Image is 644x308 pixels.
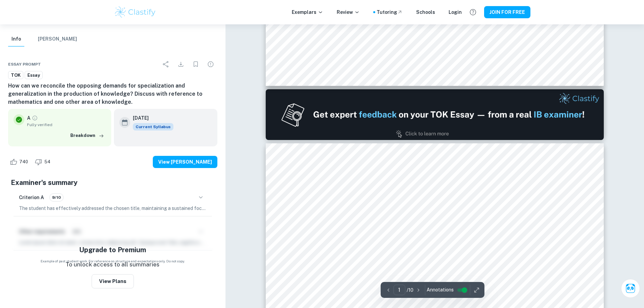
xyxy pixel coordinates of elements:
span: 54 [41,159,54,165]
a: Essay [25,71,43,79]
p: The student has effectively addressed the chosen title, maintaining a sustained focus on the reco... [19,205,207,212]
div: This exemplar is based on the current syllabus. Feel free to refer to it for inspiration/ideas wh... [133,123,173,131]
button: [PERSON_NAME] [38,32,77,47]
p: Review [337,8,360,16]
span: Essay [25,72,42,79]
div: Bookmark [189,57,202,71]
p: A [27,114,30,122]
div: Dislike [33,157,54,167]
p: / 10 [407,286,413,294]
img: Ad [266,89,604,140]
h6: Criterion A [19,194,44,201]
h6: How can we reconcile the opposing demands for specialization and generalization in the production... [8,82,217,106]
span: 9/10 [50,194,63,200]
a: Tutoring [377,8,403,16]
button: View [PERSON_NAME] [153,156,217,168]
div: Share [159,57,173,71]
a: Login [449,8,462,16]
div: Like [8,157,32,167]
div: Download [174,57,188,71]
span: Example of past student work. For reference on structure and expectations only. Do not copy. [8,259,217,264]
span: 740 [16,159,32,165]
img: Clastify logo [114,5,157,19]
h6: [DATE] [133,114,168,122]
h5: Upgrade to Premium [79,245,146,255]
a: Schools [416,8,435,16]
button: Breakdown [69,131,106,141]
a: TOK [8,71,23,79]
p: To unlock access to all summaries [66,260,160,269]
h5: Examiner's summary [11,177,215,188]
span: Essay prompt [8,61,41,67]
div: Report issue [204,57,217,71]
button: JOIN FOR FREE [484,6,530,18]
button: Ask Clai [621,279,640,298]
a: Grade fully verified [32,115,38,121]
button: View Plans [92,274,134,288]
button: Help and Feedback [467,6,479,18]
span: Annotations [427,286,454,293]
span: Fully verified [27,122,106,128]
span: Current Syllabus [133,123,173,131]
span: TOK [8,72,23,79]
button: Info [8,32,24,47]
p: Exemplars [292,8,323,16]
